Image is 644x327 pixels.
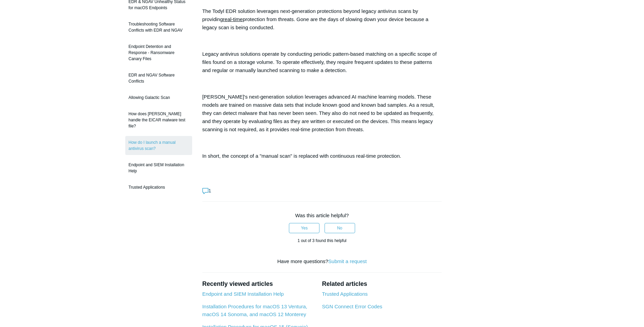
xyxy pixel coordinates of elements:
[289,223,319,233] button: This article was helpful
[322,304,382,309] a: SGN Connect Error Codes
[328,258,367,264] a: Submit a request
[202,152,442,160] p: In short, the concept of a "manual scan" is replaced with continuous real-time protection.
[202,50,442,74] p: Legacy antivirus solutions operate by conducting periodic pattern-based matching on a specific sc...
[125,91,192,104] a: Allowing Galactic Scan
[125,40,192,65] a: Endpoint Detention and Response - Ransomware Canary Files
[325,223,355,233] button: This article was not helpful
[322,279,442,289] h2: Related articles
[202,7,442,32] p: The Todyl EDR solution leverages next-generation protections beyond legacy antivirus scans by pro...
[223,16,243,22] span: real-time
[125,107,192,133] a: How does [PERSON_NAME] handle the EICAR malware test file?
[125,158,192,177] a: Endpoint and SIEM Installation Help
[125,18,192,37] a: Troubleshooting Software Conflicts with EDR and NGAV
[202,188,211,193] span: 1
[202,304,307,317] a: Installation Procedures for macOS 13 Ventura, macOS 14 Sonoma, and macOS 12 Monterey
[125,136,192,155] a: How do I launch a manual antivirus scan?
[125,181,192,194] a: Trusted Applications
[125,69,192,88] a: EDR and NGAV Software Conflicts
[202,93,442,134] p: [PERSON_NAME]'s next-generation solution leverages advanced AI machine learning models. These mod...
[297,238,346,243] span: 1 out of 3 found this helpful
[202,291,284,297] a: Endpoint and SIEM Installation Help
[202,279,315,289] h2: Recently viewed articles
[295,212,349,218] span: Was this article helpful?
[322,291,368,297] a: Trusted Applications
[202,258,442,265] div: Have more questions?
